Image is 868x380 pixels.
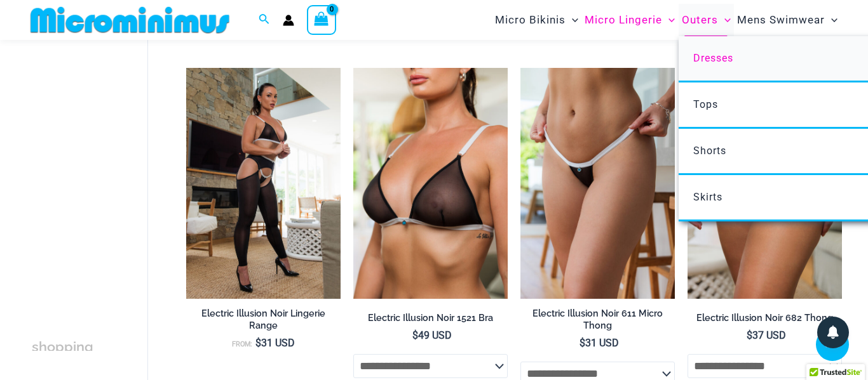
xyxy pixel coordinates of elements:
h2: Electric Illusion Noir 1521 Bra [353,312,508,324]
span: Mens Swimwear [737,4,825,36]
span: Dresses [693,52,733,64]
span: Shorts [693,145,726,157]
span: $ [747,329,752,341]
a: Electric Illusion Noir Lingerie Range [186,308,341,336]
h2: Electric Illusion Noir 611 Micro Thong [520,308,675,331]
a: Electric Illusion Noir 611 Micro Thong [520,308,675,336]
span: $ [580,337,585,349]
a: Electric Illusion Noir Micro 01Electric Illusion Noir Micro 02Electric Illusion Noir Micro 02 [520,68,675,299]
iframe: TrustedSite Certified [32,43,146,296]
a: Electric Illusion Noir 1521 Bra 01Electric Illusion Noir 1521 Bra 682 Thong 07Electric Illusion N... [353,68,508,299]
span: Outers [682,4,718,36]
a: View Shopping Cart, empty [307,5,336,34]
bdi: 31 USD [255,337,295,349]
span: Tops [693,98,718,110]
span: $ [412,329,418,341]
span: $ [255,337,261,349]
span: Menu Toggle [718,4,731,36]
a: Search icon link [259,12,270,28]
span: Menu Toggle [662,4,675,36]
bdi: 31 USD [580,337,619,349]
a: Mens SwimwearMenu ToggleMenu Toggle [734,4,841,36]
span: shopping [32,339,93,355]
span: Menu Toggle [825,4,837,36]
a: OutersMenu ToggleMenu Toggle [679,4,734,36]
span: Micro Bikinis [495,4,566,36]
img: Electric Illusion Noir Micro 01 [520,68,675,299]
a: Electric Illusion Noir 1521 Bra [353,312,508,329]
bdi: 49 USD [412,329,452,341]
a: Electric Illusion Noir 682 Thong [688,312,842,329]
nav: Site Navigation [490,2,843,38]
span: Menu Toggle [566,4,578,36]
img: MM SHOP LOGO FLAT [25,6,234,34]
bdi: 37 USD [747,329,786,341]
img: Electric Illusion Noir 1521 Bra 01 [353,68,508,299]
h2: Electric Illusion Noir 682 Thong [688,312,842,324]
span: Micro Lingerie [585,4,662,36]
a: Electric Illusion Noir 1521 Bra 611 Micro 552 Tights 07Electric Illusion Noir 1521 Bra 682 Thong ... [186,68,341,299]
span: Skirts [693,191,722,203]
h2: Electric Illusion Noir Lingerie Range [186,308,341,331]
a: Micro LingerieMenu ToggleMenu Toggle [581,4,678,36]
span: From: [232,340,252,348]
a: Micro BikinisMenu ToggleMenu Toggle [492,4,581,36]
img: Electric Illusion Noir 1521 Bra 611 Micro 552 Tights 07 [186,68,341,299]
a: Account icon link [283,15,294,26]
